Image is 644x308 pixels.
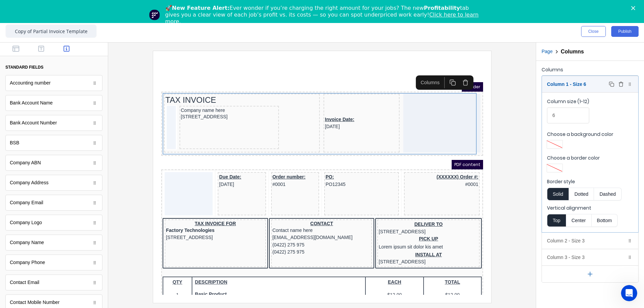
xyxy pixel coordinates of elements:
div: Contact Email [5,275,102,290]
div: Column 2 - Size 3 [542,233,638,249]
div: Company Address [10,179,48,186]
div: [EMAIL_ADDRESS][DOMAIN_NAME] [111,175,210,182]
button: Bottom [592,214,618,227]
div: [STREET_ADDRESS] [20,54,116,62]
button: Dotted [569,188,594,200]
div: BSB [10,139,19,146]
button: Duplicate [285,18,298,29]
div: [STREET_ADDRESS] [5,175,103,182]
div: Column 1 - Size 6 [542,76,638,92]
div: TAX INVOICE [4,36,157,46]
input: Enter template name here [5,24,97,38]
button: Top [547,214,566,227]
div: Company name here[STREET_ADDRESS] [4,46,157,92]
div: Company ABN [10,159,41,166]
div: Company Name [5,235,102,251]
div: Company Email [5,195,102,211]
div: BSB [5,135,102,151]
div: Contact name here [111,168,210,175]
div: Column 3 - Size 3 [542,249,638,265]
div: Close [631,6,638,10]
button: Dashed [594,188,621,200]
div: 🚀 Ever wonder if you’re charging the right amount for your jobs? The new tab gives you a clear vi... [165,5,484,25]
button: Delete [617,80,625,88]
label: Choose a background color [547,131,633,138]
div: Company Logo [10,219,42,226]
div: Invoice Date:[DATE] [164,57,237,71]
div: Accounting number [10,79,51,87]
label: Vertical alignment [547,205,633,211]
div: Company Email [10,199,43,206]
div: (XXXXXX) Order #:#0001 [244,114,317,129]
div: TAX INVOICECompany name here[STREET_ADDRESS]Invoice Date:[DATE] [1,34,320,95]
div: Column size (1-12) [547,98,589,108]
button: standard fields [5,62,102,73]
button: Publish [611,26,639,37]
div: DELIVER TO[STREET_ADDRESS] [217,162,317,176]
label: Choose a border color [547,155,633,161]
div: TAX INVOICE FOR [5,162,103,168]
div: Bank Account Name [10,99,53,106]
div: CONTACT [111,162,210,168]
div: Bank Account Number [10,119,57,126]
button: Page [542,48,553,55]
div: Company Address [5,175,102,191]
div: Order number:#0001 [111,114,157,129]
div: standard fields [5,64,43,70]
div: PICK UPLorem ipsum sit dolor kis amet [217,176,317,192]
div: (0422) 275 975 [111,182,210,190]
div: PO:PO12345 [164,114,236,129]
div: Accounting number [5,75,102,91]
div: Contact Email [10,279,39,286]
div: Company Logo [5,215,102,231]
div: Due Date:[DATE]Order number:#0001PO:PO12345(XXXXXX) Order #:#0001 [1,112,320,159]
div: INSTALL AT[STREET_ADDRESS] [217,192,317,207]
b: New Feature Alert: [172,5,230,11]
a: Click here to learn more. [165,11,479,25]
div: Factory Technologies [5,168,103,175]
iframe: Intercom live chat [621,285,637,301]
div: Company ABN [5,155,102,171]
button: Close [581,26,606,37]
div: Columns [256,20,281,27]
div: Company name here [20,48,116,54]
div: Company Phone [5,255,102,270]
span: PDF content [290,101,322,110]
button: Delete [298,18,311,29]
img: Profile image for Team [149,9,160,20]
h2: Columns [561,48,584,55]
div: (0422) 275 975 [111,189,210,197]
div: Due Date:[DATE] [58,114,103,129]
input: Column size (1-12) [547,108,589,123]
div: TAX INVOICE FORFactory Technologies[STREET_ADDRESS]CONTACTContact name here[EMAIL_ADDRESS][DOMAIN... [1,159,320,211]
div: Contact Mobile Number [10,299,59,306]
b: Profitability [424,5,460,11]
button: Solid [547,188,569,200]
button: Center [566,214,592,227]
div: Company Phone [10,259,45,266]
div: Bank Account Number [5,115,102,131]
div: Columns [542,66,639,76]
button: Duplicate [607,80,616,88]
div: Company Name [10,239,44,246]
label: Border style [547,178,633,185]
div: Bank Account Name [5,95,102,111]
